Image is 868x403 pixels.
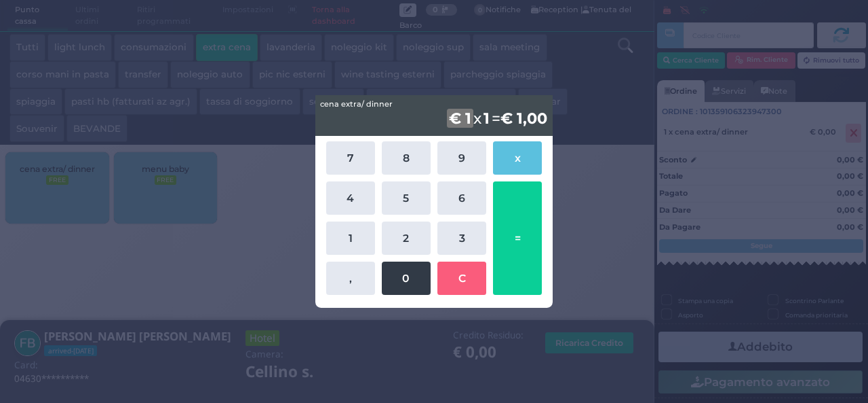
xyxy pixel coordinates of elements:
div: x = [315,95,553,136]
button: C [437,262,486,295]
button: 5 [382,181,431,215]
b: 1 [481,109,492,128]
button: 9 [437,141,486,175]
button: x [493,141,542,175]
button: 2 [382,222,431,255]
button: 0 [382,262,431,295]
span: cena extra/ dinner [320,99,393,110]
b: € 1 [447,109,473,128]
button: 3 [437,222,486,255]
button: 4 [326,181,375,215]
button: = [493,181,542,295]
button: 8 [382,141,431,175]
button: , [326,262,375,295]
button: 6 [437,181,486,215]
button: 7 [326,141,375,175]
button: 1 [326,222,375,255]
b: € 1,00 [500,109,547,128]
